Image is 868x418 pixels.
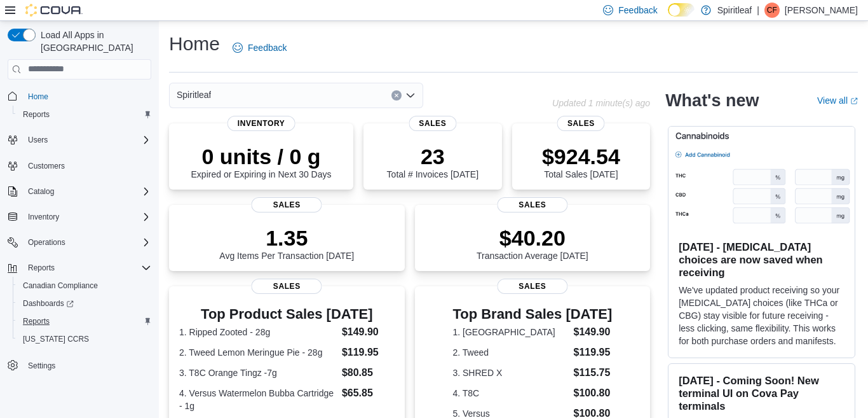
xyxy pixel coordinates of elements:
[23,235,151,250] span: Operations
[665,90,759,111] h2: What's new
[387,144,478,169] p: 23
[28,161,65,171] span: Customers
[679,374,844,412] h3: [DATE] - Coming Soon! New terminal UI on Cova Pay terminals
[23,132,53,148] button: Users
[23,358,60,373] a: Settings
[452,387,568,400] dt: 4. T8C
[23,158,70,174] a: Customers
[342,386,395,401] dd: $65.85
[668,3,695,17] input: Dark Mode
[452,307,612,322] h3: Top Brand Sales [DATE]
[817,95,858,106] a: View allExternal link
[717,3,752,18] p: Spiritleaf
[574,324,613,340] dd: $149.90
[13,312,156,330] button: Reports
[3,259,156,277] button: Reports
[342,324,395,340] dd: $149.90
[574,365,613,380] dd: $115.75
[23,281,98,291] span: Canadian Compliance
[179,307,395,322] h3: Top Product Sales [DATE]
[28,135,48,145] span: Users
[191,144,332,169] p: 0 units / 0 g
[3,208,156,226] button: Inventory
[542,144,620,179] div: Total Sales [DATE]
[18,278,103,293] a: Canadian Compliance
[219,225,354,251] p: 1.35
[18,331,151,347] span: Washington CCRS
[387,144,478,179] div: Total # Invoices [DATE]
[23,209,151,225] span: Inventory
[23,88,151,104] span: Home
[28,92,48,102] span: Home
[23,184,151,199] span: Catalog
[219,225,354,261] div: Avg Items Per Transaction [DATE]
[227,116,295,131] span: Inventory
[23,235,71,250] button: Operations
[3,87,156,106] button: Home
[574,386,613,401] dd: $100.80
[177,87,211,102] span: Spiritleaf
[18,314,55,329] a: Reports
[23,109,50,120] span: Reports
[452,326,568,338] dt: 1. [GEOGRAPHIC_DATA]
[18,107,151,122] span: Reports
[23,158,151,174] span: Customers
[18,296,151,311] span: Dashboards
[574,345,613,360] dd: $119.95
[252,197,322,212] span: Sales
[785,3,858,18] p: [PERSON_NAME]
[191,144,332,179] div: Expired or Expiring in Next 30 Days
[409,116,456,131] span: Sales
[23,260,60,275] button: Reports
[23,334,89,344] span: [US_STATE] CCRS
[757,3,759,18] p: |
[23,298,74,309] span: Dashboards
[391,90,402,101] button: Clear input
[25,4,83,17] img: Cova
[452,366,568,379] dt: 3. SHRED X
[477,225,588,261] div: Transaction Average [DATE]
[179,326,337,338] dt: 1. Ripped Zooted - 28g
[18,107,55,122] a: Reports
[227,35,292,60] a: Feedback
[618,4,657,17] span: Feedback
[552,98,650,108] p: Updated 1 minute(s) ago
[23,316,50,326] span: Reports
[23,209,64,225] button: Inventory
[36,29,151,54] span: Load All Apps in [GEOGRAPHIC_DATA]
[252,279,322,294] span: Sales
[3,233,156,251] button: Operations
[23,260,151,275] span: Reports
[23,89,53,104] a: Home
[3,131,156,149] button: Users
[13,277,156,295] button: Canadian Compliance
[477,225,588,251] p: $40.20
[557,116,605,131] span: Sales
[179,366,337,379] dt: 3. T8C Orange Tingz -7g
[342,365,395,380] dd: $80.85
[18,296,79,311] a: Dashboards
[28,361,55,371] span: Settings
[342,345,395,360] dd: $119.95
[767,3,777,18] span: CF
[23,184,59,199] button: Catalog
[248,41,287,54] span: Feedback
[8,82,151,408] nav: Complex example
[679,284,844,347] p: We've updated product receiving so your [MEDICAL_DATA] choices (like THCa or CBG) stay visible fo...
[18,331,94,347] a: [US_STATE] CCRS
[179,346,337,359] dt: 2. Tweed Lemon Meringue Pie - 28g
[3,157,156,175] button: Customers
[542,144,620,169] p: $924.54
[405,90,416,101] button: Open list of options
[169,31,220,57] h1: Home
[28,237,65,247] span: Operations
[497,197,567,212] span: Sales
[13,295,156,312] a: Dashboards
[679,240,844,279] h3: [DATE] - [MEDICAL_DATA] choices are now saved when receiving
[179,387,337,412] dt: 4. Versus Watermelon Bubba Cartridge - 1g
[452,346,568,359] dt: 2. Tweed
[497,279,567,294] span: Sales
[850,97,858,105] svg: External link
[23,357,151,373] span: Settings
[18,314,151,329] span: Reports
